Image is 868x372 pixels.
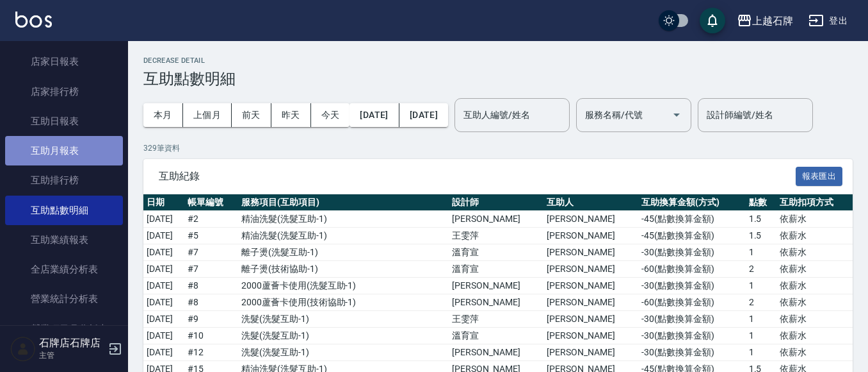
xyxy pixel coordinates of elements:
[449,344,543,361] td: [PERSON_NAME]
[184,278,238,294] td: # 8
[143,328,184,344] td: [DATE]
[803,9,853,33] button: 登出
[5,225,123,255] a: 互助業績報表
[232,103,271,127] button: 前天
[143,244,184,261] td: [DATE]
[449,194,543,211] th: 設計師
[638,261,745,278] td: -60 ( 點數換算金額 )
[238,261,449,278] td: 離子燙 ( 技術協助-1 )
[449,294,543,311] td: [PERSON_NAME]
[311,103,350,127] button: 今天
[10,336,36,362] img: Person
[5,196,123,225] a: 互助點數明細
[143,211,184,228] td: [DATE]
[746,228,776,244] td: 1.5
[350,103,399,127] button: [DATE]
[159,170,796,183] span: 互助紀錄
[638,228,745,244] td: -45 ( 點數換算金額 )
[449,211,543,228] td: [PERSON_NAME]
[238,311,449,328] td: 洗髮 ( 洗髮互助-1 )
[638,344,745,361] td: -30 ( 點數換算金額 )
[638,278,745,294] td: -30 ( 點數換算金額 )
[752,13,793,29] div: 上越石牌
[700,8,725,33] button: save
[746,328,776,344] td: 1
[776,211,853,228] td: 依薪水
[143,294,184,311] td: [DATE]
[543,294,638,311] td: [PERSON_NAME]
[796,167,843,187] button: 報表匯出
[238,294,449,311] td: 2000蘆薈卡使用 ( 技術協助-1 )
[543,211,638,228] td: [PERSON_NAME]
[449,244,543,261] td: 溫育宣
[543,261,638,278] td: [PERSON_NAME]
[184,228,238,244] td: # 5
[5,165,123,195] a: 互助排行榜
[449,328,543,344] td: 溫育宣
[638,211,745,228] td: -45 ( 點數換算金額 )
[746,211,776,228] td: 1.5
[5,47,123,76] a: 店家日報表
[184,311,238,328] td: # 9
[184,261,238,278] td: # 7
[143,56,853,65] h2: Decrease Detail
[449,228,543,244] td: 王雯萍
[543,228,638,244] td: [PERSON_NAME]
[543,344,638,361] td: [PERSON_NAME]
[449,261,543,278] td: 溫育宣
[666,105,687,125] button: Open
[184,244,238,261] td: # 7
[39,337,104,350] h5: 石牌店石牌店
[5,314,123,344] a: 營業項目月分析表
[543,244,638,261] td: [PERSON_NAME]
[143,261,184,278] td: [DATE]
[776,328,853,344] td: 依薪水
[143,194,184,211] th: 日期
[238,328,449,344] td: 洗髮 ( 洗髮互助-1 )
[143,278,184,294] td: [DATE]
[5,136,123,165] a: 互助月報表
[776,344,853,361] td: 依薪水
[638,244,745,261] td: -30 ( 點數換算金額 )
[776,278,853,294] td: 依薪水
[143,70,853,88] h3: 互助點數明細
[746,294,776,311] td: 2
[449,311,543,328] td: 王雯萍
[638,194,745,211] th: 互助換算金額(方式)
[143,103,183,127] button: 本月
[746,278,776,294] td: 1
[238,278,449,294] td: 2000蘆薈卡使用 ( 洗髮互助-1 )
[776,228,853,244] td: 依薪水
[5,77,123,106] a: 店家排行榜
[449,278,543,294] td: [PERSON_NAME]
[746,244,776,261] td: 1
[543,328,638,344] td: [PERSON_NAME]
[5,284,123,314] a: 營業統計分析表
[776,311,853,328] td: 依薪水
[238,228,449,244] td: 精油洗髮 ( 洗髮互助-1 )
[732,8,798,34] button: 上越石牌
[776,261,853,278] td: 依薪水
[399,103,448,127] button: [DATE]
[143,228,184,244] td: [DATE]
[638,328,745,344] td: -30 ( 點數換算金額 )
[776,244,853,261] td: 依薪水
[746,311,776,328] td: 1
[271,103,311,127] button: 昨天
[543,311,638,328] td: [PERSON_NAME]
[15,12,52,28] img: Logo
[184,211,238,228] td: # 2
[184,328,238,344] td: # 10
[746,194,776,211] th: 點數
[638,311,745,328] td: -30 ( 點數換算金額 )
[746,261,776,278] td: 2
[184,294,238,311] td: # 8
[184,344,238,361] td: # 12
[776,294,853,311] td: 依薪水
[796,169,843,182] a: 報表匯出
[143,142,853,154] p: 329 筆資料
[143,311,184,328] td: [DATE]
[5,255,123,284] a: 全店業績分析表
[184,194,238,211] th: 帳單編號
[238,244,449,261] td: 離子燙 ( 洗髮互助-1 )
